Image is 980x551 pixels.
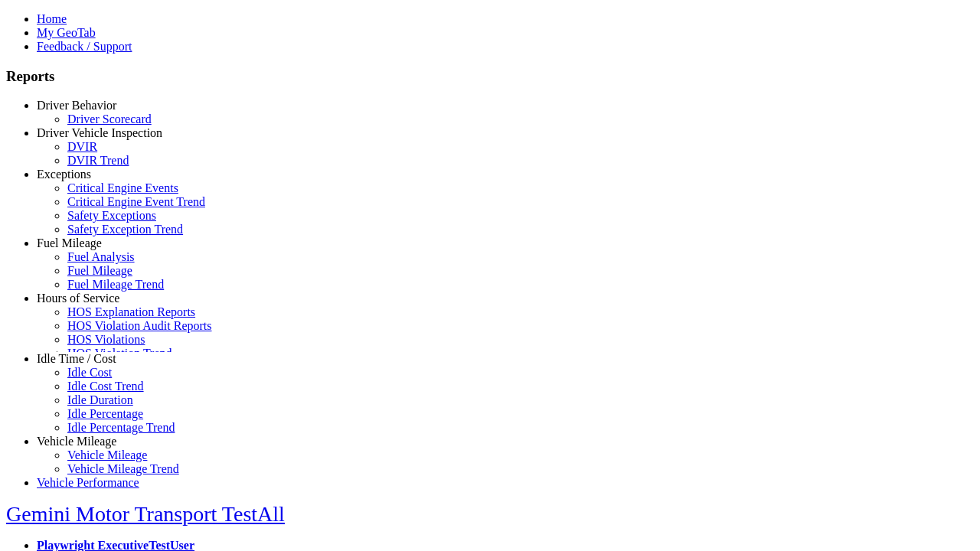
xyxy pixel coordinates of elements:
a: DVIR [67,140,97,153]
a: Idle Percentage [67,407,143,420]
a: Idle Time / Cost [37,352,116,365]
a: Driver Behavior [37,99,116,112]
a: DVIR Trend [67,154,129,167]
a: Home [37,12,67,25]
a: Fuel Mileage [37,236,102,249]
a: HOS Violation Audit Reports [67,319,212,332]
a: Vehicle Performance [37,476,139,489]
a: Vehicle Mileage Trend [67,462,179,475]
a: Safety Exception Trend [67,223,183,236]
a: HOS Explanation Reports [67,305,195,318]
a: Critical Engine Events [67,181,178,194]
a: Driver Vehicle Inspection [37,126,162,139]
h3: Reports [6,68,974,85]
a: Hours of Service [37,292,119,305]
a: Fuel Mileage [67,264,132,277]
a: Vehicle Mileage [67,448,147,461]
a: HOS Violations [67,333,145,346]
a: Gemini Motor Transport TestAll [6,502,285,526]
a: Safety Exceptions [67,209,156,222]
a: Fuel Analysis [67,250,135,263]
a: Fuel Mileage Trend [67,278,164,291]
a: Feedback / Support [37,40,132,53]
a: HOS Violation Trend [67,347,172,360]
a: My GeoTab [37,26,96,39]
a: Driver Scorecard [67,112,152,126]
a: Idle Percentage Trend [67,421,175,434]
a: Critical Engine Event Trend [67,195,205,208]
a: Idle Cost Trend [67,380,144,393]
a: Idle Cost [67,366,112,379]
a: Idle Duration [67,393,133,406]
a: Vehicle Mileage [37,435,116,448]
a: Exceptions [37,168,91,181]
